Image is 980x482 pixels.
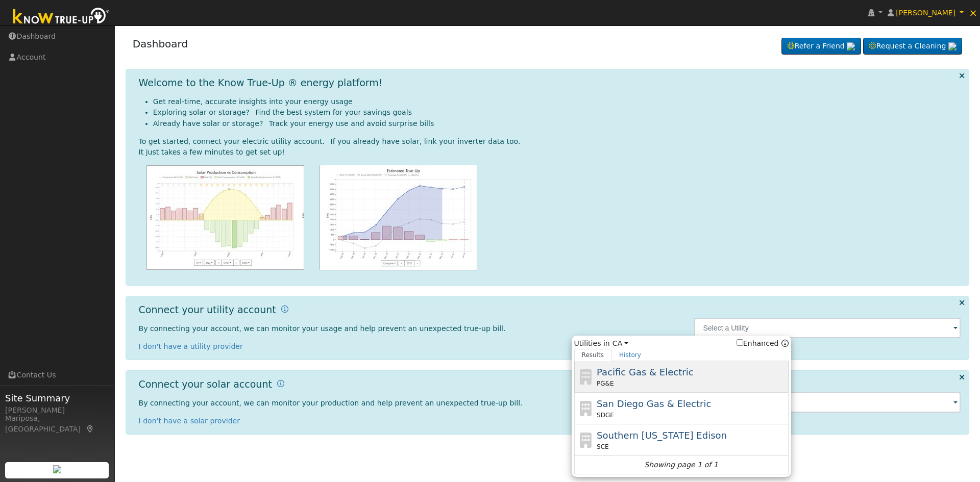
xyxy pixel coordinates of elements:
li: Exploring solar or storage? Find the best system for your savings goals [153,107,961,118]
img: retrieve [53,465,61,473]
span: Utilities in [574,338,789,349]
a: Refer a Friend [781,38,861,55]
label: Enhanced [737,338,779,349]
a: Results [574,349,612,361]
span: Site Summary [5,391,109,405]
span: SCE [597,442,609,451]
a: Dashboard [133,38,188,50]
i: Showing page 1 of 1 [644,460,718,470]
div: Mariposa, [GEOGRAPHIC_DATA] [5,413,109,435]
div: To get started, connect your electric utility account. If you already have solar, link your inver... [139,136,961,147]
span: PG&E [597,379,614,388]
img: retrieve [847,42,855,50]
span: Pacific Gas & Electric [597,367,693,377]
span: By connecting your account, we can monitor your production and help prevent an unexpected true-up... [139,399,523,407]
input: Enhanced [737,339,743,346]
a: Enhanced Providers [781,339,789,347]
img: retrieve [948,42,957,50]
input: Select a Utility [694,318,961,338]
h1: Connect your utility account [139,304,276,316]
img: Know True-Up [8,6,115,29]
span: Southern [US_STATE] Edison [597,430,727,441]
span: SDGE [597,411,614,420]
div: It just takes a few minutes to get set up! [139,147,961,158]
input: Select an Inverter [694,392,961,413]
a: CA [612,338,628,349]
a: Request a Cleaning [863,38,962,55]
span: × [969,7,977,19]
span: [PERSON_NAME] [896,9,955,17]
div: [PERSON_NAME] [5,405,109,416]
h1: Connect your solar account [139,378,272,390]
h1: Welcome to the Know True-Up ® energy platform! [139,77,383,89]
a: History [611,349,649,361]
a: Map [86,425,95,433]
li: Get real-time, accurate insights into your energy usage [153,96,961,107]
a: I don't have a utility provider [139,342,243,350]
span: San Diego Gas & Electric [597,398,711,409]
span: Show enhanced providers [737,338,789,349]
li: Already have solar or storage? Track your energy use and avoid surprise bills [153,118,961,129]
a: I don't have a solar provider [139,417,240,425]
span: By connecting your account, we can monitor your usage and help prevent an unexpected true-up bill. [139,324,506,333]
